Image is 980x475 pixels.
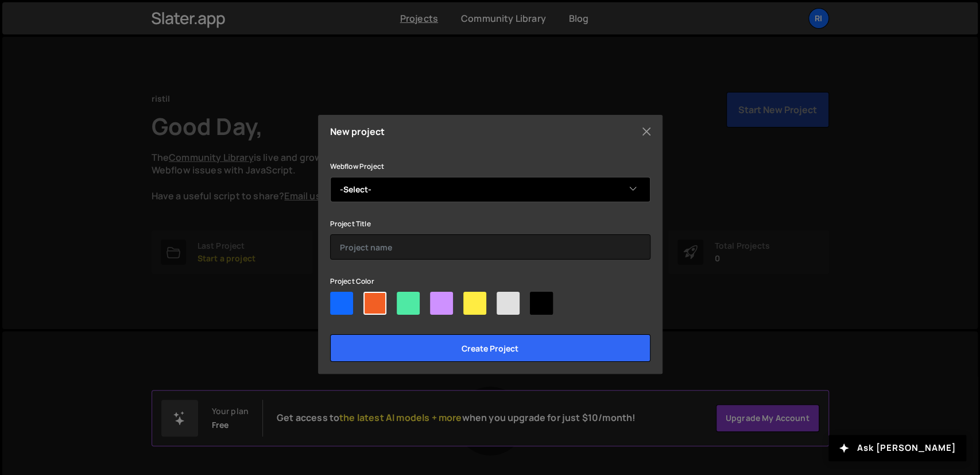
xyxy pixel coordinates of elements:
input: Project name [330,234,650,260]
h5: New project [330,127,385,136]
label: Project Title [330,218,371,230]
label: Webflow Project [330,161,384,172]
label: Project Color [330,276,374,287]
button: Ask [PERSON_NAME] [828,435,966,461]
input: Create project [330,334,650,362]
button: Close [638,123,655,140]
